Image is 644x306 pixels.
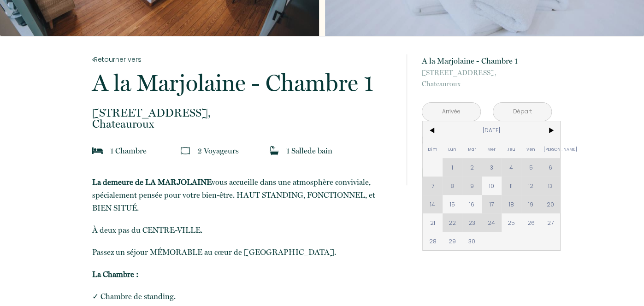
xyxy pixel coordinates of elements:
p: Chateauroux [422,67,552,89]
span: 29 [443,232,462,250]
span: Mer [482,140,502,158]
p: Passez un séjour MÉMORABLE au cœur de [GEOGRAPHIC_DATA]. [92,246,395,259]
span: Dim [423,140,443,158]
input: Arrivée [422,103,480,121]
span: 30 [462,232,482,250]
input: Départ [493,103,551,121]
img: guests [181,146,190,155]
span: 25 [502,213,521,232]
b: La demeure de LA MARJOLAINE [92,177,212,187]
span: 10 [482,177,502,195]
span: 27 [541,213,561,232]
span: 21 [423,213,443,232]
p: À deux pas du CENTRE-VILLE. [92,224,395,236]
span: Ven [521,140,541,158]
span: s [236,146,239,155]
span: < [423,121,443,140]
span: > [541,121,561,140]
span: [STREET_ADDRESS], [92,107,395,118]
p: A la Marjolaine - Chambre 1 [92,71,395,94]
p: A la Marjolaine - Chambre 1 [422,54,552,67]
span: 15 [443,195,462,213]
span: Jeu [502,140,521,158]
span: [PERSON_NAME] [541,140,561,158]
p: vous accueille dans une atmosphère conviviale, spécialement pensée pour votre bien-être. HAUT STA... [92,176,395,214]
span: [DATE] [443,121,541,140]
span: 28 [423,232,443,250]
span: [STREET_ADDRESS], [422,67,552,78]
p: 1 Chambre [110,144,147,157]
p: ✓ Chambre de standing. [92,290,395,303]
button: Réserver [422,160,552,185]
span: Lun [443,140,462,158]
span: 26 [521,213,541,232]
p: 1 Salle de bain [286,144,332,157]
p: Chateauroux [92,107,395,129]
span: Mar [462,140,482,158]
b: La Chambre : [92,270,139,279]
span: 16 [462,195,482,213]
a: Retourner vers [92,54,395,65]
p: 2 Voyageur [197,144,239,157]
